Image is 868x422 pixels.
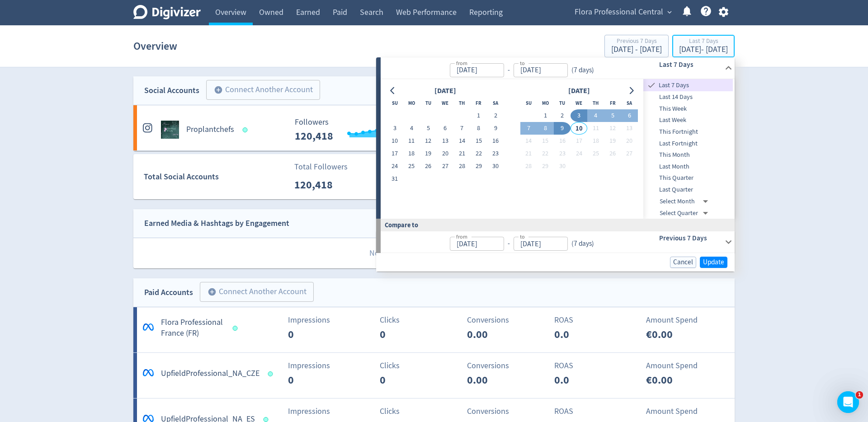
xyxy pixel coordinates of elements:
p: ROAS [554,360,636,372]
span: Last 7 Days [657,80,733,90]
button: 20 [621,135,638,147]
span: Last 14 Days [643,92,733,102]
button: 14 [453,135,470,147]
button: 19 [420,147,437,160]
button: 24 [387,160,403,173]
button: 26 [420,160,437,173]
span: Flora Professional Central [575,5,663,19]
p: Clicks [380,405,462,417]
button: 4 [587,109,604,122]
div: Paid Accounts [144,286,193,299]
button: 13 [621,122,638,135]
button: 1 [537,109,554,122]
button: 24 [571,147,587,160]
div: Last Fortnight [643,138,733,150]
p: 0 [380,372,432,388]
th: Friday [470,97,487,109]
button: 13 [437,135,453,147]
p: 0 [380,326,432,342]
p: 0.00 [467,372,519,388]
button: Connect Another Account [200,282,314,302]
th: Thursday [453,97,470,109]
button: 7 [520,122,537,135]
button: 22 [537,147,554,160]
span: This Month [643,150,733,160]
button: 18 [587,135,604,147]
button: 16 [487,135,504,147]
button: 8 [470,122,487,135]
button: 19 [604,135,621,147]
th: Wednesday [437,97,453,109]
div: Last 7 Days [643,79,733,91]
div: Last Week [643,114,733,126]
button: 26 [604,147,621,160]
button: 10 [387,135,403,147]
h6: Previous 7 Days [659,233,721,244]
p: No posts to display for this date range [134,238,735,268]
p: Total Followers [294,161,348,173]
th: Monday [537,97,554,109]
th: Tuesday [554,97,571,109]
h5: Proplantchefs [186,124,234,135]
a: Proplantchefs undefinedProplantchefs Followers --- Followers 120,418 <1% Engagements 271 Engageme... [133,105,735,150]
button: 31 [387,173,403,185]
label: to [520,233,525,240]
button: Previous 7 Days[DATE] - [DATE] [604,35,669,57]
button: 25 [403,160,420,173]
h5: UpfieldProfessional_NA_CZE [161,368,259,379]
span: Cancel [673,259,693,266]
button: 6 [437,122,453,135]
span: This Week [643,104,733,114]
button: 18 [403,147,420,160]
label: to [520,59,525,67]
button: Go to previous month [387,84,400,97]
button: 5 [604,109,621,122]
p: 120,418 [294,177,346,193]
p: ROAS [554,314,636,326]
p: 0.0 [554,372,606,388]
button: 6 [621,109,638,122]
div: Select Quarter [660,207,712,219]
button: 23 [554,147,571,160]
span: Last Quarter [643,185,733,195]
button: 14 [520,135,537,147]
button: 16 [554,135,571,147]
span: Data last synced: 10 Sep 2025, 5:01am (AEST) [243,127,250,132]
div: from-to(7 days)Last 7 Days [381,79,735,219]
button: 3 [387,122,403,135]
button: 12 [604,122,621,135]
button: 30 [554,160,571,173]
button: 27 [437,160,453,173]
label: from [456,59,467,67]
a: *UpfieldProfessional_NA_CZEImpressions0Clicks0Conversions0.00ROAS0.0Amount Spend€0.00 [133,353,735,398]
div: Select Month [660,196,712,207]
button: 5 [420,122,437,135]
span: Data last synced: 10 Sep 2025, 5:01am (AEST) [268,371,276,376]
div: Total Social Accounts [144,170,288,183]
div: Last Month [643,161,733,173]
span: Last Month [643,162,733,172]
p: Clicks [380,314,462,326]
p: Impressions [288,405,370,417]
th: Tuesday [420,97,437,109]
div: Last 14 Days [643,91,733,103]
button: 2 [554,109,571,122]
nav: presets [643,79,733,219]
h1: Overview [133,32,177,61]
p: 0 [288,372,340,388]
a: Connect Another Account [193,283,314,302]
button: 27 [621,147,638,160]
button: 10 [571,122,587,135]
button: 8 [537,122,554,135]
h5: Flora Professional France (FR) [161,317,224,339]
p: Clicks [380,360,462,372]
th: Wednesday [571,97,587,109]
button: 30 [487,160,504,173]
p: Conversions [467,314,549,326]
div: ( 7 days ) [568,239,594,249]
button: 28 [453,160,470,173]
span: Data last synced: 10 Sep 2025, 10:01am (AEST) [233,326,241,331]
button: 29 [470,160,487,173]
span: This Quarter [643,173,733,183]
button: 4 [403,122,420,135]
